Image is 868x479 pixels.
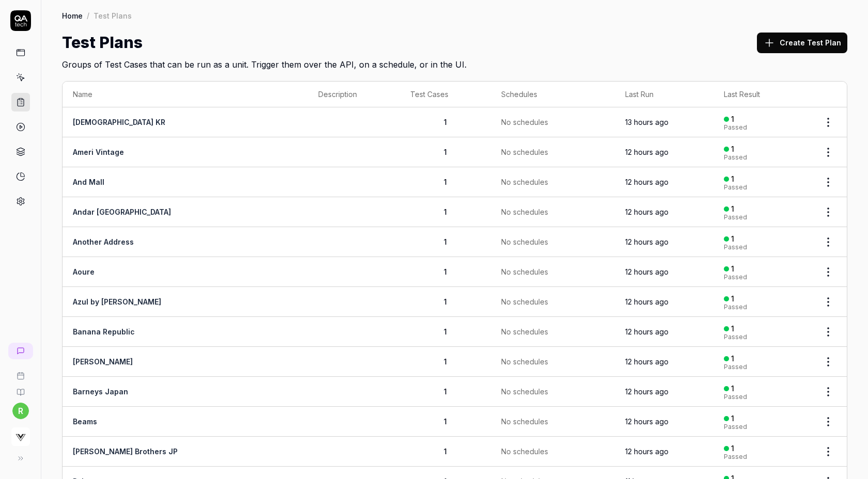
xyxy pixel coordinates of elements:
[73,417,97,426] a: Beams
[4,419,37,448] button: Virtusize Logo
[731,384,734,393] div: 1
[625,237,669,246] time: 12 hours ago
[731,234,734,244] div: 1
[501,147,548,157] span: No schedules
[731,414,734,423] div: 1
[625,148,669,156] time: 12 hours ago
[444,327,447,336] span: 1
[625,267,669,276] time: 12 hours ago
[491,82,615,107] th: Schedules
[731,145,734,154] div: 1
[444,148,447,156] span: 1
[62,54,847,71] h2: Groups of Test Cases that can be run as a unit. Trigger them over the API, on a schedule, or in t...
[501,446,548,457] span: No schedules
[724,274,747,280] div: Passed
[444,387,447,396] span: 1
[73,327,135,336] a: Banana Republic
[724,124,747,131] div: Passed
[8,343,33,359] a: New conversation
[444,118,447,126] span: 1
[444,297,447,306] span: 1
[12,403,29,419] button: r
[724,304,747,310] div: Passed
[501,416,548,427] span: No schedules
[73,207,171,216] a: Andar [GEOGRAPHIC_DATA]
[73,297,161,306] a: Azul by [PERSON_NAME]
[11,427,30,446] img: Virtusize Logo
[87,10,89,21] div: /
[757,33,847,53] button: Create Test Plan
[73,387,128,396] a: Barneys Japan
[444,178,447,186] span: 1
[444,267,447,276] span: 1
[625,207,669,216] time: 12 hours ago
[714,82,810,107] th: Last Result
[625,387,669,396] time: 12 hours ago
[73,178,104,186] a: And Mall
[501,266,548,277] span: No schedules
[731,354,734,363] div: 1
[731,294,734,304] div: 1
[501,117,548,127] span: No schedules
[724,184,747,190] div: Passed
[724,424,747,430] div: Passed
[615,82,714,107] th: Last Run
[625,178,669,186] time: 12 hours ago
[94,10,132,21] div: Test Plans
[444,207,447,216] span: 1
[444,417,447,426] span: 1
[625,357,669,366] time: 12 hours ago
[731,264,734,274] div: 1
[724,154,747,161] div: Passed
[724,394,747,400] div: Passed
[73,357,133,366] a: [PERSON_NAME]
[400,82,491,107] th: Test Cases
[625,417,669,426] time: 12 hours ago
[625,118,669,126] time: 13 hours ago
[444,237,447,246] span: 1
[501,206,548,217] span: No schedules
[73,267,95,276] a: Aoure
[501,326,548,337] span: No schedules
[444,447,447,456] span: 1
[731,324,734,333] div: 1
[625,327,669,336] time: 12 hours ago
[501,386,548,397] span: No schedules
[501,236,548,247] span: No schedules
[724,334,747,340] div: Passed
[444,357,447,366] span: 1
[625,447,669,456] time: 12 hours ago
[724,364,747,370] div: Passed
[724,214,747,220] div: Passed
[731,204,734,214] div: 1
[731,444,734,453] div: 1
[731,115,734,124] div: 1
[501,296,548,307] span: No schedules
[4,380,37,396] a: Documentation
[62,10,83,21] a: Home
[73,118,165,126] a: [DEMOGRAPHIC_DATA] KR
[724,244,747,250] div: Passed
[731,174,734,184] div: 1
[724,454,747,460] div: Passed
[501,356,548,367] span: No schedules
[625,297,669,306] time: 12 hours ago
[308,82,400,107] th: Description
[73,447,178,456] a: [PERSON_NAME] Brothers JP
[73,237,134,246] a: Another Address
[73,148,124,156] a: Ameri Vintage
[4,363,37,380] a: Book a call with us
[62,31,143,54] h1: Test Plans
[501,177,548,187] span: No schedules
[63,82,308,107] th: Name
